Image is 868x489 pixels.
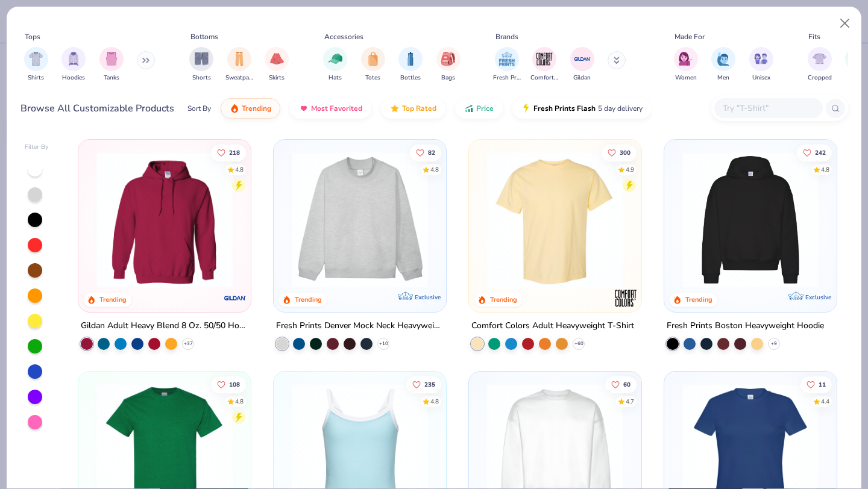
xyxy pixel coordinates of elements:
[498,50,516,68] img: Fresh Prints Image
[276,319,444,334] div: Fresh Prints Denver Mock Neck Heavyweight Sweatshirt
[676,152,825,288] img: 91acfc32-fd48-4d6b-bdad-a4c1a30ac3fc
[187,103,211,114] div: Sort By
[805,293,831,301] span: Exclusive
[476,104,494,113] span: Price
[269,73,285,83] span: Skirts
[620,149,631,155] span: 300
[800,376,832,393] button: Like
[441,52,454,66] img: Bags Image
[230,381,241,387] span: 108
[20,101,174,116] div: Browse All Customizable Products
[570,47,594,83] button: filter button
[441,73,455,83] span: Bags
[192,73,211,83] span: Shorts
[813,52,826,66] img: Cropped Image
[212,376,247,393] button: Like
[225,73,253,83] span: Sweatpants
[390,104,400,113] img: TopRated.gif
[236,165,244,174] div: 4.8
[329,73,342,83] span: Hats
[815,149,826,155] span: 242
[361,47,385,83] button: filter button
[717,73,729,83] span: Men
[667,319,824,334] div: Fresh Prints Boston Heavyweight Hoodie
[212,144,247,161] button: Like
[81,319,248,334] div: Gildan Adult Heavy Blend 8 Oz. 50/50 Hooded Sweatshirt
[265,47,289,83] div: filter for Skirts
[415,293,441,301] span: Exclusive
[614,286,638,310] img: Comfort Colors logo
[808,73,832,83] span: Cropped
[233,52,246,66] img: Sweatpants Image
[675,31,705,42] div: Made For
[99,47,124,83] button: filter button
[402,104,436,113] span: Top Rated
[752,73,770,83] span: Unisex
[299,104,309,113] img: most_fav.gif
[265,47,289,83] button: filter button
[629,152,777,288] img: e55d29c3-c55d-459c-bfd9-9b1c499ab3c6
[834,12,857,35] button: Close
[236,397,244,406] div: 4.8
[602,144,637,161] button: Like
[428,149,435,155] span: 82
[626,165,634,174] div: 4.9
[184,340,193,347] span: + 37
[398,47,423,83] div: filter for Bottles
[223,286,247,310] img: Gildan logo
[471,319,634,334] div: Comfort Colors Adult Heavyweight T-Shirt
[29,52,43,66] img: Shirts Image
[605,376,637,393] button: Like
[821,397,829,406] div: 4.4
[329,52,342,66] img: Hats Image
[410,144,441,161] button: Like
[493,47,521,83] button: filter button
[434,152,582,288] img: a90f7c54-8796-4cb2-9d6e-4e9644cfe0fe
[221,98,280,119] button: Trending
[570,47,594,83] div: filter for Gildan
[324,31,363,42] div: Accessories
[493,47,521,83] div: filter for Fresh Prints
[481,152,629,288] img: 029b8af0-80e6-406f-9fdc-fdf898547912
[717,52,730,66] img: Men Image
[286,152,434,288] img: f5d85501-0dbb-4ee4-b115-c08fa3845d83
[242,104,271,113] span: Trending
[381,98,445,119] button: Top Rated
[573,50,591,68] img: Gildan Image
[749,47,773,83] button: filter button
[674,47,698,83] div: filter for Women
[230,104,239,113] img: trending.gif
[436,47,461,83] button: filter button
[530,73,558,83] span: Comfort Colors
[270,52,284,66] img: Skirts Image
[808,47,832,83] div: filter for Cropped
[430,165,439,174] div: 4.8
[311,104,362,113] span: Most Favorited
[24,47,48,83] div: filter for Shirts
[754,52,768,66] img: Unisex Image
[424,381,435,387] span: 235
[674,47,698,83] button: filter button
[808,47,832,83] button: filter button
[24,47,48,83] button: filter button
[675,73,697,83] span: Women
[61,47,86,83] button: filter button
[771,340,777,347] span: + 9
[379,340,388,347] span: + 10
[679,52,693,66] img: Women Image
[290,98,371,119] button: Most Favorited
[361,47,385,83] div: filter for Totes
[530,47,558,83] button: filter button
[365,73,380,83] span: Totes
[62,73,85,83] span: Hoodies
[67,52,80,66] img: Hoodies Image
[430,397,439,406] div: 4.8
[626,397,634,406] div: 4.7
[512,98,652,119] button: Fresh Prints Flash5 day delivery
[493,73,521,83] span: Fresh Prints
[25,31,40,42] div: Tops
[61,47,86,83] div: filter for Hoodies
[535,50,553,68] img: Comfort Colors Image
[574,340,583,347] span: + 60
[105,52,118,66] img: Tanks Image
